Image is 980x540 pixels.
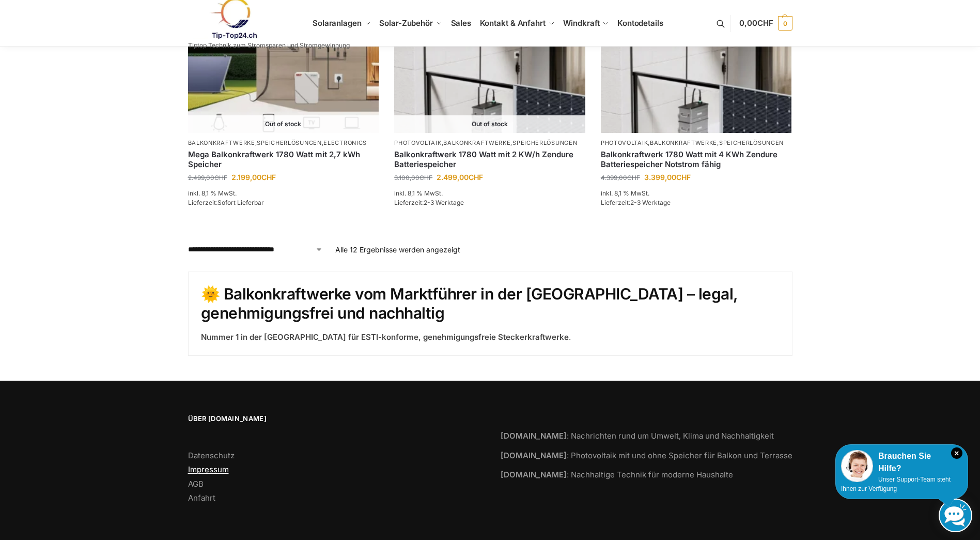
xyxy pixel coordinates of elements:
[188,451,235,460] a: Datenschutz
[437,173,483,182] bdi: 2.499,00
[601,139,648,146] a: Photovoltaik
[394,139,441,146] a: Photovoltaik
[501,470,733,479] a: [DOMAIN_NAME]: Nachhaltige Technik für moderne Haushalte
[201,284,780,323] h2: 🌞 Balkonkraftwerke vom Marktführer in der [GEOGRAPHIC_DATA] – legal, genehmigungsfrei und nachhaltig
[451,18,472,28] span: Sales
[323,139,367,146] a: Electronics
[419,174,432,182] span: CHF
[394,139,585,147] p: , ,
[188,174,227,182] bdi: 2.499,00
[501,431,774,441] a: [DOMAIN_NAME]: Nachrichten rund um Umwelt, Klima und Nachhaltigkeit
[739,8,792,39] a: 0,00CHF 0
[778,16,792,31] span: 0
[644,173,691,182] bdi: 3.399,00
[188,414,480,424] span: Über [DOMAIN_NAME]
[201,332,569,342] strong: Nummer 1 in der [GEOGRAPHIC_DATA] für ESTI-konforme, genehmigungsfreie Steckerkraftwerke
[841,450,962,475] div: Brauchen Sie Hilfe?
[394,149,585,170] a: Balkonkraftwerk 1780 Watt mit 2 KW/h Zendure Batteriespeicher
[188,139,255,146] a: Balkonkraftwerke
[601,149,792,170] a: Balkonkraftwerk 1780 Watt mit 4 KWh Zendure Batteriespeicher Notstrom fähig
[601,139,792,147] p: , ,
[394,199,464,206] span: Lieferzeit:
[501,431,567,441] strong: [DOMAIN_NAME]
[394,189,585,198] p: inkl. 8,1 % MwSt.
[231,173,276,182] bdi: 2.199,00
[217,199,264,206] span: Sofort Lieferbar
[627,174,640,182] span: CHF
[201,332,780,343] p: .
[951,447,962,459] i: Schließen
[650,139,717,146] a: Balkonkraftwerke
[617,18,663,28] span: Kontodetails
[601,174,640,182] bdi: 4.399,00
[512,139,577,146] a: Speicherlösungen
[379,18,433,28] span: Solar-Zubehör
[739,18,773,28] span: 0,00
[841,476,951,492] span: Unser Support-Team steht Ihnen zur Verfügung
[676,173,691,182] span: CHF
[501,451,567,460] strong: [DOMAIN_NAME]
[188,244,323,255] select: Shop-Reihenfolge
[601,199,671,206] span: Lieferzeit:
[257,139,321,146] a: Speicherlösungen
[757,18,773,28] span: CHF
[601,189,792,198] p: inkl. 8,1 % MwSt.
[424,199,464,206] span: 2-3 Werktage
[261,173,276,182] span: CHF
[188,189,379,198] p: inkl. 8,1 % MwSt.
[188,139,379,147] p: , ,
[214,174,227,182] span: CHF
[719,139,784,146] a: Speicherlösungen
[188,42,350,49] p: Tiptop Technik zum Stromsparen und Stromgewinnung
[188,199,264,206] span: Lieferzeit:
[335,244,460,255] p: Alle 12 Ergebnisse werden angezeigt
[313,18,362,28] span: Solaranlagen
[188,493,215,503] a: Anfahrt
[501,470,567,479] strong: [DOMAIN_NAME]
[188,464,229,474] a: Impressum
[394,174,432,182] bdi: 3.100,00
[188,149,379,170] a: Mega Balkonkraftwerk 1780 Watt mit 2,7 kWh Speicher
[501,451,792,460] a: [DOMAIN_NAME]: Photovoltaik mit und ohne Speicher für Balkon und Terrasse
[630,199,671,206] span: 2-3 Werktage
[480,18,546,28] span: Kontakt & Anfahrt
[841,450,873,482] img: Customer service
[469,173,483,182] span: CHF
[563,18,599,28] span: Windkraft
[188,479,204,489] a: AGB
[443,139,510,146] a: Balkonkraftwerke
